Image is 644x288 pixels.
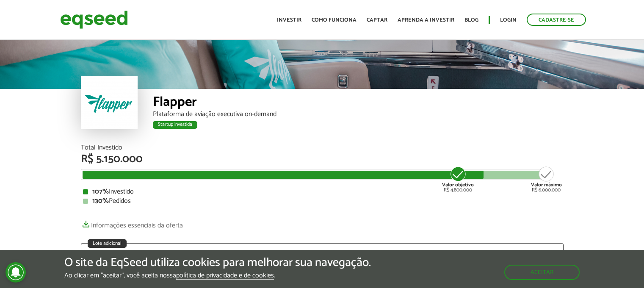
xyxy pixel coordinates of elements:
button: Aceitar [504,265,580,280]
div: Total Investido [81,144,564,151]
a: Cadastre-se [527,14,586,26]
a: Aprenda a investir [398,17,454,23]
img: EqSeed [60,8,128,31]
div: Flapper [153,95,564,111]
strong: 130% [92,195,109,207]
div: Investido [83,188,561,195]
a: Blog [464,17,478,23]
div: R$ 6.000.000 [531,166,562,193]
a: Captar [367,17,387,23]
div: Lote adicional [88,239,127,248]
a: Informações essenciais da oferta [81,217,183,229]
div: Startup investida [153,121,197,129]
div: Plataforma de aviação executiva on-demand [153,111,564,118]
a: política de privacidade e de cookies [176,272,274,280]
div: R$ 4.800.000 [442,166,474,193]
strong: 107% [92,186,109,197]
div: Pedidos [83,198,561,205]
a: Investir [277,17,301,23]
a: Como funciona [312,17,357,23]
a: Login [500,17,517,23]
strong: Valor objetivo [442,181,474,189]
h5: O site da EqSeed utiliza cookies para melhorar sua navegação. [64,256,371,269]
p: Ao clicar em "aceitar", você aceita nossa . [64,271,371,280]
strong: Valor máximo [531,181,562,189]
div: R$ 5.150.000 [81,154,564,165]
